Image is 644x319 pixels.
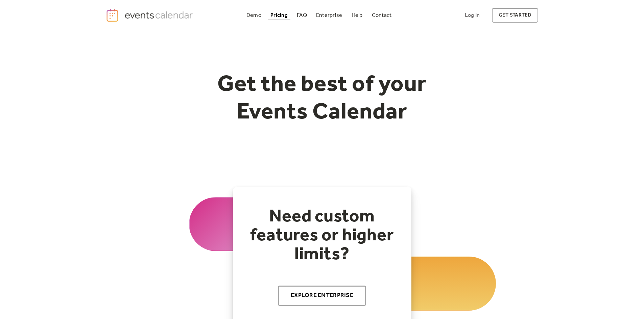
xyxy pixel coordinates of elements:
[297,14,307,17] div: FAQ
[246,207,398,264] h2: Need custom features or higher limits?
[372,14,392,17] div: Contact
[369,11,395,20] a: Contact
[352,14,363,17] div: Help
[192,71,452,126] h1: Get the best of your Events Calendar
[244,11,264,20] a: Demo
[316,14,342,17] div: Enterprise
[458,8,486,23] a: Log In
[278,286,366,306] a: Explore Enterprise
[492,8,538,23] a: get started
[294,11,310,20] a: FAQ
[349,11,365,20] a: Help
[313,11,345,20] a: Enterprise
[268,11,290,20] a: Pricing
[246,14,261,17] div: Demo
[270,14,288,17] div: Pricing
